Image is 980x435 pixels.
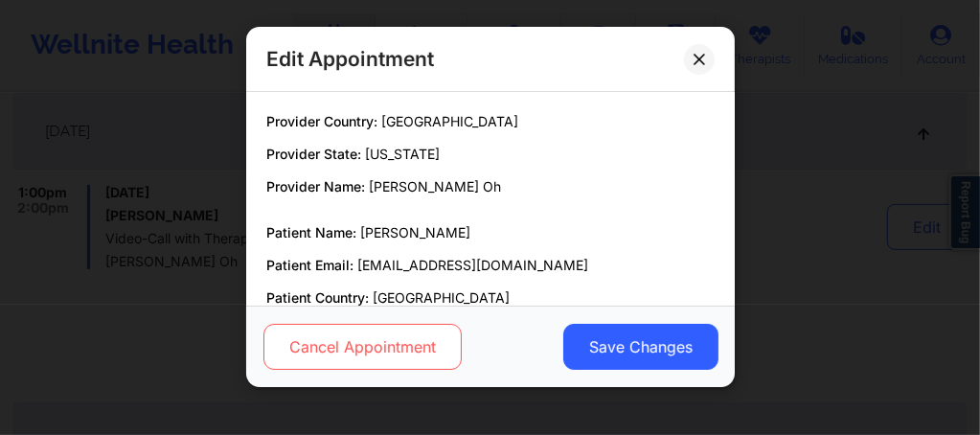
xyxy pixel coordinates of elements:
button: Cancel Appointment [262,324,461,370]
span: [GEOGRAPHIC_DATA] [373,289,510,306]
h2: Edit Appointment [266,46,434,72]
p: Provider Country: [266,112,715,131]
span: [PERSON_NAME] Oh [369,178,501,195]
span: [GEOGRAPHIC_DATA] [381,113,518,129]
button: Save Changes [562,324,718,370]
span: [PERSON_NAME] [360,224,470,240]
span: [EMAIL_ADDRESS][DOMAIN_NAME] [357,257,588,273]
p: Patient Name: [266,223,715,242]
p: Patient Email: [266,256,715,275]
span: [US_STATE] [365,146,440,162]
p: Provider State: [266,145,715,164]
p: Provider Name: [266,177,715,196]
p: Patient Country: [266,288,715,308]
